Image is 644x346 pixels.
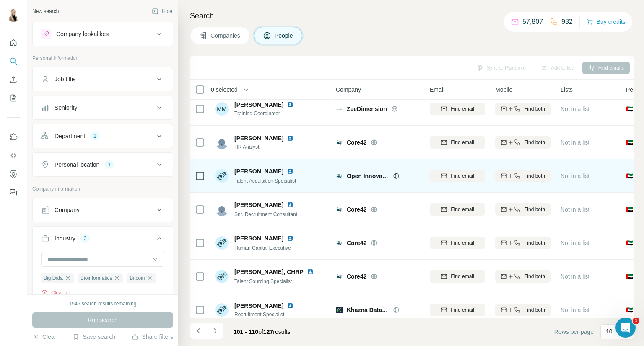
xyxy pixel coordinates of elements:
[561,139,589,146] span: Not in a list
[215,203,229,216] img: Avatar
[336,240,343,246] img: Logo of Core42
[211,85,238,94] span: 0 selected
[7,72,20,87] button: Enrich CSV
[33,98,173,118] button: Seniority
[561,85,573,94] span: Lists
[336,106,343,112] img: Logo of ZeeDimension
[451,239,474,247] span: Find email
[287,135,293,142] img: LinkedIn logo
[234,279,292,284] span: Talent Sourcing Specialist
[626,172,633,180] span: 🇦🇪
[234,212,297,217] span: Snr. Recruitment Consultant
[234,311,297,318] span: Recruitment Specialist
[215,236,229,250] img: Avatar
[430,103,485,115] button: Find email
[561,206,589,213] span: Not in a list
[234,234,283,243] span: [PERSON_NAME]
[7,35,20,50] button: Quick start
[430,170,485,182] button: Find email
[522,17,543,27] p: 57,807
[234,101,283,109] span: [PERSON_NAME]
[347,205,366,214] span: Core42
[55,103,77,112] div: Seniority
[626,105,633,113] span: 🇦🇪
[495,270,551,283] button: Find both
[146,5,178,18] button: Hide
[132,333,173,341] button: Share filters
[430,270,485,283] button: Find email
[347,239,366,247] span: Core42
[215,102,229,116] div: MM
[215,169,229,183] img: Avatar
[33,24,173,44] button: Company lookalikes
[287,101,293,108] img: LinkedIn logo
[430,304,485,316] button: Find email
[215,303,229,317] img: Avatar
[561,240,589,246] span: Not in a list
[69,300,137,307] div: 1546 search results remaining
[234,110,297,117] span: Training Coordinator
[430,237,485,249] button: Find email
[336,307,343,313] img: Logo of Khazna Data Centers
[495,304,551,316] button: Find both
[258,328,263,335] span: of
[7,90,20,106] button: My lists
[336,206,343,213] img: Logo of Core42
[451,139,474,146] span: Find email
[33,69,173,89] button: Job title
[90,132,100,140] div: 2
[207,323,223,339] button: Navigate to next page
[626,205,633,214] span: 🇦🇪
[451,206,474,213] span: Find email
[234,328,290,335] span: results
[626,272,633,281] span: 🇦🇪
[287,302,293,309] img: LinkedIn logo
[234,134,283,142] span: [PERSON_NAME]
[73,333,115,341] button: Save search
[561,17,573,27] p: 932
[7,8,20,22] img: Avatar
[524,172,545,180] span: Find both
[287,235,293,242] img: LinkedIn logo
[524,206,545,213] span: Find both
[234,268,304,276] span: [PERSON_NAME], CHRP
[626,306,633,314] span: 🇦🇪
[55,160,99,169] div: Personal location
[633,318,639,324] span: 1
[80,235,90,242] div: 3
[7,148,20,163] button: Use Surfe API
[524,306,545,314] span: Find both
[55,132,85,140] div: Department
[190,10,634,22] h4: Search
[626,138,633,147] span: 🇦🇪
[287,168,293,175] img: LinkedIn logo
[495,136,551,149] button: Find both
[615,318,636,338] iframe: Intercom live chat
[234,245,291,251] span: Human Capital Executive
[587,16,626,28] button: Buy credits
[33,200,173,220] button: Company
[275,31,294,40] span: People
[55,75,75,83] div: Job title
[606,327,613,336] p: 10
[234,143,297,151] span: HR Analyst
[336,85,361,94] span: Company
[32,54,173,62] p: Personal information
[55,206,80,214] div: Company
[495,170,551,182] button: Find both
[234,302,283,310] span: [PERSON_NAME]
[234,167,283,176] span: [PERSON_NAME]
[234,201,283,209] span: [PERSON_NAME]
[32,333,56,341] button: Clear
[524,105,545,113] span: Find both
[336,173,343,179] img: Logo of Open Innovation AI
[234,178,296,184] span: Talent Acquisition Specialist
[336,139,343,146] img: Logo of Core42
[561,173,589,179] span: Not in a list
[234,328,258,335] span: 101 - 110
[130,274,145,282] span: Bitcoin
[56,30,109,38] div: Company lookalikes
[430,85,444,94] span: Email
[347,272,366,281] span: Core42
[451,172,474,180] span: Find email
